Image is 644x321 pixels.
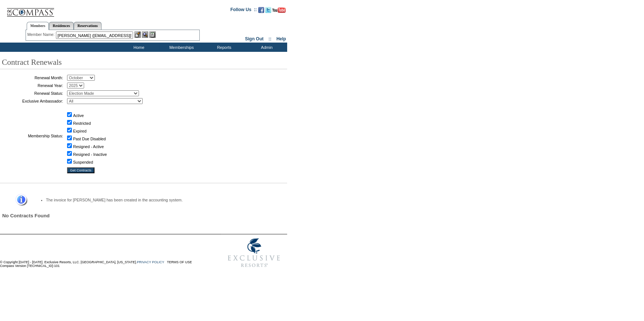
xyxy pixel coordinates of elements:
[2,98,63,104] td: Exclusive Ambassador:
[276,36,286,41] a: Help
[269,36,272,41] span: ::
[74,22,102,30] a: Reservations
[142,31,148,38] img: View
[46,198,274,202] li: The invoice for [PERSON_NAME] has been created in the accounting system.
[272,7,286,13] img: Subscribe to our YouTube Channel
[117,43,159,52] td: Home
[73,129,86,133] label: Expired
[67,167,94,173] input: Get Contracts
[2,213,50,218] span: No Contracts Found
[73,144,104,149] label: Resigned - Active
[135,31,141,38] img: b_edit.gif
[258,7,264,13] img: Become our fan on Facebook
[258,9,264,14] a: Become our fan on Facebook
[245,43,287,52] td: Admin
[73,152,107,157] label: Resigned - Inactive
[159,43,202,52] td: Memberships
[265,9,271,14] a: Follow us on Twitter
[221,234,287,271] img: Exclusive Resorts
[230,6,257,15] td: Follow Us ::
[73,160,93,164] label: Suspended
[167,260,192,264] a: TERMS OF USE
[272,9,286,14] a: Subscribe to our YouTube Channel
[27,31,56,38] div: Member Name:
[73,113,84,118] label: Active
[245,36,263,41] a: Sign Out
[2,106,63,165] td: Membership Status:
[2,90,63,96] td: Renewal Status:
[265,7,271,13] img: Follow us on Twitter
[2,75,63,81] td: Renewal Month:
[49,22,74,30] a: Residences
[73,137,106,141] label: Past Due Disabled
[27,22,49,30] a: Members
[11,194,27,206] img: Information Message
[73,121,91,126] label: Restricted
[202,43,245,52] td: Reports
[2,83,63,88] td: Renewal Year:
[137,260,164,264] a: PRIVACY POLICY
[149,31,156,38] img: Reservations
[6,2,54,17] img: Compass Home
